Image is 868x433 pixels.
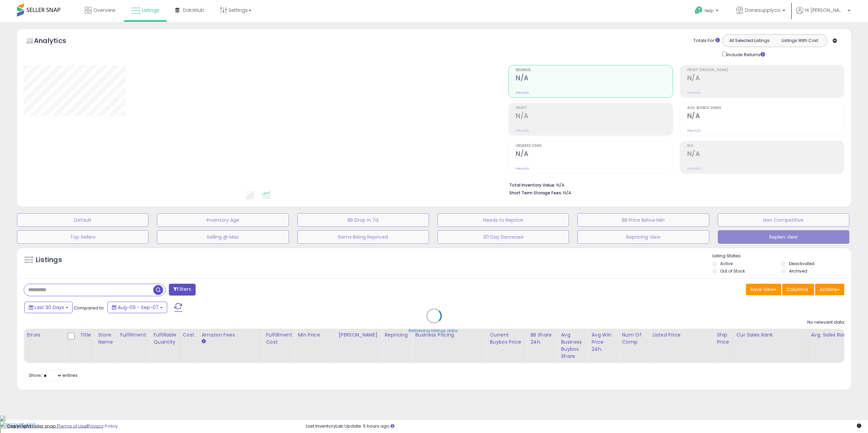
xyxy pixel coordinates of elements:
[516,112,672,121] h2: N/A
[516,91,529,95] small: Prev: N/A
[689,1,725,22] a: Help
[93,7,115,14] span: Overview
[724,36,775,45] button: All Selected Listings
[437,230,569,244] button: 30 Day Decrease
[516,144,672,148] span: Ordered Items
[516,106,672,110] span: Profit
[687,112,844,121] h2: N/A
[687,144,844,148] span: ROI
[516,74,672,83] h2: N/A
[409,328,459,334] div: Retrieving listings data..
[693,38,720,44] div: Totals For
[717,50,773,58] div: Include Returns
[157,230,289,244] button: Selling @ Max
[297,230,429,244] button: Items Being Repriced
[157,213,289,227] button: Inventory Age
[687,167,701,171] small: Prev: N/A
[718,213,849,227] button: Non Competitive
[805,7,846,14] span: Hi [PERSON_NAME]
[687,106,844,110] span: Avg. Buybox Share
[516,129,529,133] small: Prev: N/A
[516,167,529,171] small: Prev: N/A
[516,150,672,159] h2: N/A
[17,230,149,244] button: Top Sellers
[687,129,701,133] small: Prev: N/A
[687,74,844,83] h2: N/A
[142,7,159,14] span: Listings
[183,7,204,14] span: DataHub
[687,150,844,159] h2: N/A
[516,68,672,72] span: Revenue
[694,6,703,15] i: Get Help
[509,180,839,189] li: N/A
[687,68,844,72] span: Profit [PERSON_NAME]
[705,8,714,14] span: Help
[687,91,701,95] small: Prev: N/A
[509,190,562,196] b: Short Term Storage Fees:
[563,190,571,196] span: N/A
[718,230,849,244] button: Replen View
[577,213,709,227] button: BB Price Below Min
[34,36,79,47] h5: Analytics
[437,213,569,227] button: Needs to Reprice
[577,230,709,244] button: Repricing View
[297,213,429,227] button: BB Drop in 7d
[774,36,825,45] button: Listings With Cost
[745,7,781,14] span: Danesupplyco
[17,213,149,227] button: Default
[796,7,850,22] a: Hi [PERSON_NAME]
[509,182,555,188] b: Total Inventory Value:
